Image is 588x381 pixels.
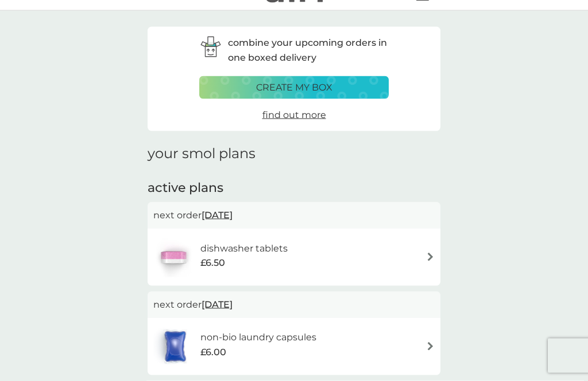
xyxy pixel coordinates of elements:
[202,204,233,226] span: [DATE]
[148,179,440,197] h2: active plans
[262,109,326,120] span: find out more
[153,208,435,223] p: next order
[148,146,440,162] h1: your smol plans
[153,297,435,312] p: next order
[202,293,233,316] span: [DATE]
[200,330,316,345] h6: non-bio laundry capsules
[153,327,197,367] img: non-bio laundry capsules
[228,36,389,65] p: combine your upcoming orders in one boxed delivery
[200,256,225,270] span: £6.50
[426,342,435,351] img: arrow right
[200,345,226,360] span: £6.00
[256,80,332,95] p: create my box
[153,237,194,277] img: dishwasher tablets
[426,253,435,261] img: arrow right
[200,241,288,256] h6: dishwasher tablets
[262,108,326,123] a: find out more
[199,76,389,99] button: create my box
